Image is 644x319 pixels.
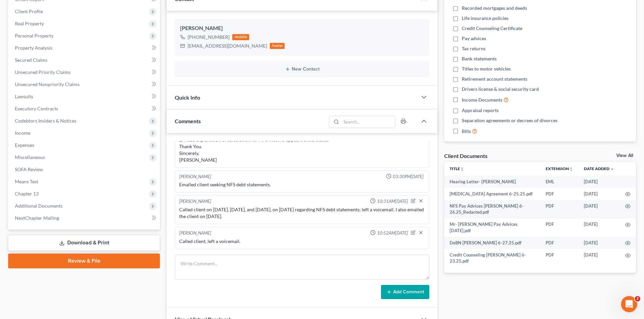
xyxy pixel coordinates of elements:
[621,296,637,312] iframe: Intercom live chat
[540,249,578,267] td: PDF
[462,35,486,42] span: Pay advices
[179,181,425,188] div: Emailed client seeking NFS debt statements.
[8,254,160,268] a: Review & File
[450,166,464,171] a: Titleunfold_more
[462,117,557,124] span: Separation agreements or decrees of divorces
[9,42,160,54] a: Property Analysis
[444,237,540,249] td: DeBN [PERSON_NAME] 6-27.25.pdf
[578,188,620,200] td: [DATE]
[578,176,620,188] td: [DATE]
[444,218,540,237] td: Mr- [PERSON_NAME] Pay Advices [DATE].pdf
[9,212,160,224] a: NextChapter Mailing
[15,57,47,63] span: Secured Claims
[15,106,58,111] span: Executory Contracts
[462,107,499,114] span: Appraisal reports
[540,188,578,200] td: PDF
[15,215,59,221] span: NextChapter Mailing
[15,203,63,209] span: Additional Documents
[540,218,578,237] td: PDF
[578,218,620,237] td: [DATE]
[462,86,539,92] span: Drivers license & social security card
[9,54,160,66] a: Secured Claims
[540,176,578,188] td: EML
[180,24,424,32] div: [PERSON_NAME]
[179,198,211,205] div: [PERSON_NAME]
[381,285,429,299] button: Add Comment
[462,25,522,32] span: Credit Counseling Certificate
[15,94,33,99] span: Lawsuits
[15,81,79,87] span: Unsecured Nonpriority Claims
[15,191,39,196] span: Chapter 13
[175,118,201,124] span: Comments
[341,116,395,128] input: Search...
[15,21,44,26] span: Real Property
[15,33,53,38] span: Personal Property
[462,97,502,103] span: Income Documents
[444,200,540,218] td: NFS Pay Advices [PERSON_NAME] 6-26.25_Redacted.pdf
[444,188,540,200] td: [MEDICAL_DATA] Agreement 6-25.25.pdf
[393,174,424,180] span: 03:30PM[DATE]
[15,130,30,136] span: Income
[179,230,211,237] div: [PERSON_NAME]
[188,34,230,41] div: [PHONE_NUMBER]
[546,166,573,171] a: Extensionunfold_more
[377,230,408,236] span: 10:52AM[DATE]
[270,43,285,49] div: home
[15,8,43,14] span: Client Profile
[540,200,578,218] td: PDF
[188,43,267,49] div: [EMAIL_ADDRESS][DOMAIN_NAME]
[578,200,620,218] td: [DATE]
[9,103,160,115] a: Executory Contracts
[462,5,527,11] span: Recorded mortgages and deeds
[9,78,160,90] a: Unsecured Nonpriority Claims
[15,142,34,148] span: Expenses
[180,67,424,72] button: New Contact
[569,167,573,171] i: unfold_more
[15,179,38,184] span: Means Test
[462,128,471,135] span: Bills
[179,206,425,220] div: Called client on [DATE], [DATE], and [DATE], on [DATE] regarding NFS debt statements; left a voic...
[179,174,211,180] div: [PERSON_NAME]
[15,45,52,51] span: Property Analysis
[444,152,487,159] div: Client Documents
[8,235,160,251] a: Download & Print
[540,237,578,249] td: PDF
[462,45,485,52] span: Tax returns
[460,167,464,171] i: unfold_more
[175,94,200,101] span: Quick Info
[9,90,160,103] a: Lawsuits
[462,55,497,62] span: Bank statements
[616,153,633,158] a: View All
[15,118,76,124] span: Codebtors Insiders & Notices
[444,176,540,188] td: Hearing Letter- [PERSON_NAME]
[15,154,45,160] span: Miscellaneous
[15,166,43,172] span: SOFA Review
[9,163,160,176] a: SOFA Review
[377,198,408,205] span: 10:31AM[DATE]
[635,296,640,301] span: 2
[462,65,511,72] span: Titles to motor vehicles
[578,237,620,249] td: [DATE]
[584,166,614,171] a: Date Added expand_more
[15,69,71,75] span: Unsecured Priority Claims
[179,238,425,245] div: Called client, left a voicemail.
[578,249,620,267] td: [DATE]
[462,76,527,82] span: Retirement account statements
[462,15,508,22] span: Life insurance policies
[444,249,540,267] td: Credit Counseling [PERSON_NAME] 6-23.25.pdf
[9,66,160,78] a: Unsecured Priority Claims
[610,167,614,171] i: expand_more
[232,34,249,40] div: mobile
